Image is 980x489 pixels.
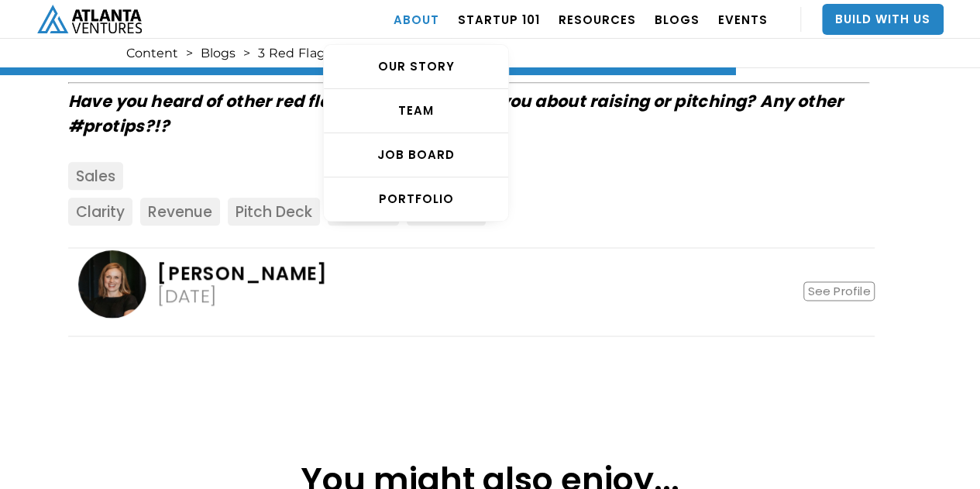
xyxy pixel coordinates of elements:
a: Content [126,46,178,61]
div: Job Board [324,147,508,163]
strong: Any other #protips?!? [68,90,844,137]
a: PORTFOLIO [324,177,508,221]
a: Revenue [140,198,220,226]
strong: Have you heard of other red flags? What surprised you about raising or pitching? [68,90,755,112]
a: TEAM [324,89,508,133]
a: Sales [68,162,123,190]
div: > [186,46,193,61]
a: [PERSON_NAME][DATE] [78,250,328,319]
div: > [243,46,250,61]
div: 3 Red Flags VCs Look For In Your Pitch [258,46,503,61]
div: OUR STORY [324,59,508,74]
a: Pitch Deck [228,198,320,226]
a: See Profile [803,281,874,301]
a: Job Board [324,133,508,177]
a: Clarity [68,198,132,226]
a: Blogs [201,46,236,61]
div: PORTFOLIO [324,191,508,207]
div: [PERSON_NAME] [157,263,328,282]
div: [DATE] [157,286,217,305]
div: TEAM [324,103,508,119]
a: Build With Us [822,4,944,35]
a: OUR STORY [324,45,508,89]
